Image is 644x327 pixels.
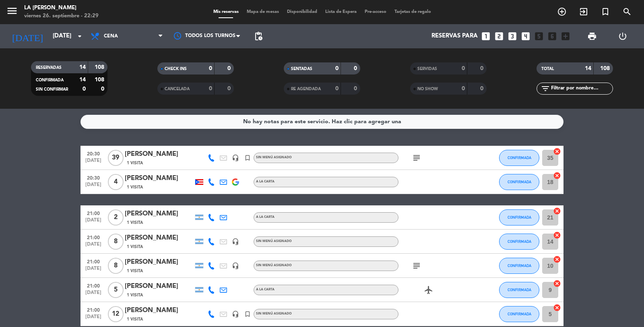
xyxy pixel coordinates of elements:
i: looks_3 [507,31,518,41]
span: Sin menú asignado [256,240,292,243]
span: SERVIDAS [417,67,437,71]
i: looks_one [481,31,491,41]
span: 21:00 [83,281,103,290]
button: menu [6,5,18,20]
i: power_settings_new [618,31,627,41]
span: [DATE] [83,217,103,227]
strong: 0 [335,86,339,91]
div: [PERSON_NAME] [125,209,193,219]
strong: 0 [462,66,465,71]
span: CONFIRMADA [508,239,531,244]
i: cancel [553,172,561,180]
strong: 0 [83,86,86,92]
span: [DATE] [83,314,103,323]
span: Tarjetas de regalo [390,10,435,14]
i: cancel [553,207,561,215]
span: [DATE] [83,182,103,191]
span: Mapa de mesas [243,10,283,14]
i: looks_6 [547,31,557,41]
button: CONFIRMADA [499,209,539,226]
span: 20:30 [83,173,103,182]
i: menu [6,5,18,17]
div: [PERSON_NAME] [125,281,193,292]
button: CONFIRMADA [499,150,539,166]
i: filter_list [541,84,550,93]
span: CONFIRMADA [508,215,531,219]
span: 21:00 [83,232,103,242]
span: [DATE] [83,266,103,275]
strong: 0 [227,66,232,71]
span: Lista de Espera [321,10,361,14]
span: CANCELADA [165,87,190,91]
i: headset_mic [232,154,239,161]
span: RESERVADAS [36,66,62,70]
i: cancel [553,231,561,239]
strong: 0 [209,66,212,71]
span: Disponibilidad [283,10,321,14]
span: Mis reservas [209,10,243,14]
span: RE AGENDADA [291,87,321,91]
span: 21:00 [83,305,103,314]
span: 39 [108,150,124,166]
i: looks_two [494,31,504,41]
button: CONFIRMADA [499,306,539,322]
span: CONFIRMADA [508,155,531,160]
span: a la carta [256,180,275,183]
span: 4 [108,174,124,190]
i: exit_to_app [579,7,588,17]
span: [DATE] [83,290,103,299]
strong: 14 [585,66,591,71]
span: pending_actions [254,31,263,41]
i: turned_in_not [244,310,251,318]
input: Filtrar por nombre... [550,84,613,93]
i: arrow_drop_down [75,31,85,41]
span: 1 Visita [127,219,143,226]
span: Sin menú asignado [256,312,292,315]
strong: 0 [354,86,359,91]
span: [DATE] [83,242,103,251]
strong: 0 [227,86,232,91]
span: TOTAL [541,67,554,71]
i: headset_mic [232,238,239,245]
span: a la carta [256,215,275,219]
span: CONFIRMADA [508,263,531,268]
i: turned_in_not [244,154,251,161]
div: [PERSON_NAME] [125,305,193,316]
i: cancel [553,255,561,263]
i: subject [412,261,421,271]
i: subject [412,153,421,163]
span: SENTADAS [291,67,312,71]
span: 1 Visita [127,268,143,274]
button: CONFIRMADA [499,258,539,274]
div: [PERSON_NAME] [125,257,193,267]
i: looks_5 [534,31,544,41]
span: 8 [108,258,124,274]
strong: 14 [79,77,86,83]
span: CONFIRMADA [36,78,64,82]
span: 1 Visita [127,316,143,323]
div: [PERSON_NAME] [125,233,193,243]
i: search [622,7,632,17]
span: 8 [108,234,124,250]
span: CHECK INS [165,67,187,71]
img: google-logo.png [232,178,239,186]
span: 21:00 [83,208,103,217]
i: headset_mic [232,262,239,269]
button: CONFIRMADA [499,234,539,250]
span: SIN CONFIRMAR [36,87,68,91]
i: add_box [560,31,571,41]
div: LOG OUT [607,24,638,48]
span: 2 [108,209,124,226]
div: No hay notas para este servicio. Haz clic para agregar una [243,117,401,126]
span: [DATE] [83,158,103,167]
span: CONFIRMADA [508,288,531,292]
strong: 0 [480,66,485,71]
strong: 0 [209,86,212,91]
strong: 0 [354,66,359,71]
span: print [587,31,597,41]
span: 12 [108,306,124,322]
i: airplanemode_active [424,285,433,295]
div: [PERSON_NAME] [125,173,193,184]
span: Cena [104,33,118,39]
i: turned_in_not [601,7,610,17]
